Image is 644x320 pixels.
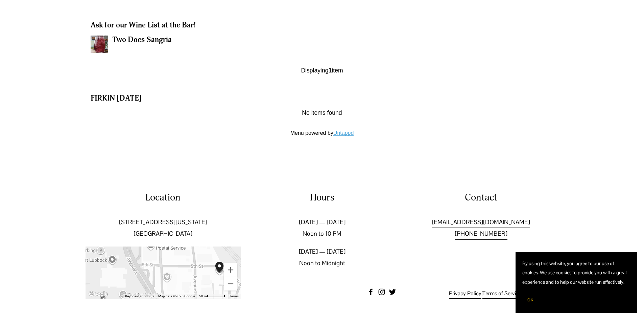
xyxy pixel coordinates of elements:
[86,66,559,74] div: Displaying item
[87,290,110,299] a: Open this area in Google Maps (opens a new window)
[403,191,558,204] h4: Contact
[224,263,237,277] button: Zoom in
[244,246,400,269] p: [DATE] — [DATE] Noon to Midnight
[197,294,227,299] button: Map Scale: 50 m per 50 pixels
[432,216,530,228] a: [EMAIL_ADDRESS][DOMAIN_NAME]
[527,297,533,303] span: OK
[213,259,234,286] div: Two Docs Brewing Co. 502 Texas Avenue Lubbock, TX, 79401, United States
[91,20,554,30] h3: Ask for our Wine List at the Bar!
[86,216,241,239] p: [STREET_ADDRESS][US_STATE] [GEOGRAPHIC_DATA]
[229,294,239,298] a: Terms
[516,252,637,313] section: Cookie banner
[224,277,237,291] button: Zoom out
[482,289,521,299] a: Terms of Service
[86,191,241,204] h4: Location
[389,289,396,295] a: twitter-unauth
[455,228,507,239] a: [PHONE_NUMBER]
[199,294,207,298] span: 50 m
[112,35,172,44] span: Two Docs Sangria
[423,289,558,299] p: | |
[91,36,108,53] img: Two Docs Sangria
[329,67,332,74] b: 1
[522,259,630,287] p: By using this website, you agree to our use of cookies. We use cookies to provide you with a grea...
[86,129,559,137] p: Menu powered by
[87,290,110,299] img: Google
[125,294,154,299] button: Keyboard shortcuts
[367,289,374,295] a: Facebook
[378,289,385,295] a: instagram-unauth
[333,130,354,136] a: Untappd
[522,294,539,306] button: OK
[244,216,400,239] p: [DATE] — [DATE] Noon to 10 PM
[244,191,400,204] h4: Hours
[91,93,554,103] h3: FIRKIN [DATE]
[449,289,481,299] a: Privacy Policy
[86,109,559,117] div: No items found
[158,294,195,298] span: Map data ©2025 Google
